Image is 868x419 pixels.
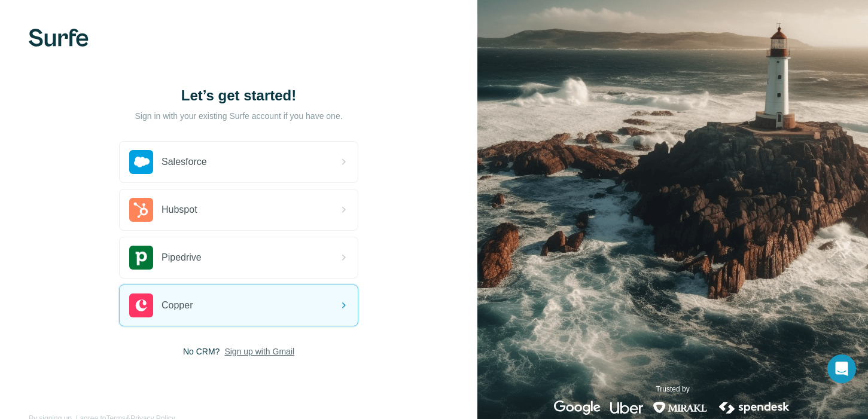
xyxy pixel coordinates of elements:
img: hubspot's logo [129,198,153,222]
img: google's logo [554,400,601,415]
h1: Let’s get started! [119,86,358,105]
img: Surfe's logo [29,29,89,47]
button: Sign up with Gmail [224,345,294,357]
img: salesforce's logo [129,150,153,174]
img: pipedrive's logo [129,246,153,270]
img: mirakl's logo [653,400,708,415]
img: copper's logo [129,293,153,317]
img: uber's logo [610,400,643,415]
p: Sign in with your existing Surfe account if you have one. [135,110,342,122]
span: Salesforce [162,155,207,169]
div: Open Intercom Messenger [827,354,856,383]
span: No CRM? [183,345,220,357]
img: spendesk's logo [717,400,791,415]
span: Pipedrive [162,250,202,265]
span: Hubspot [162,203,197,217]
span: Copper [162,298,193,313]
p: Trusted by [656,384,689,394]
